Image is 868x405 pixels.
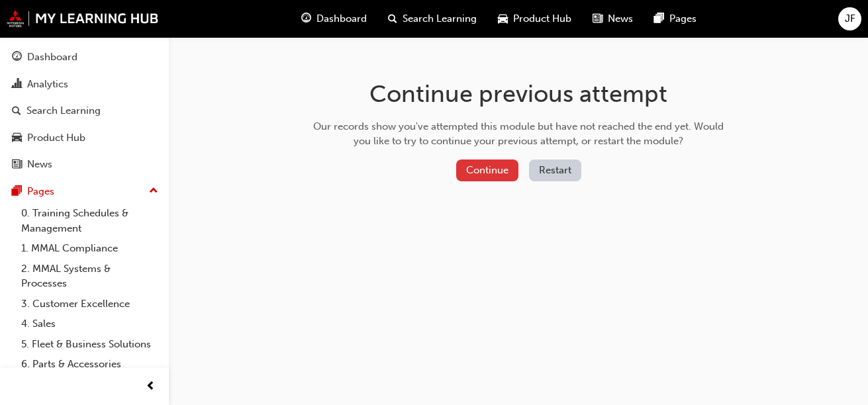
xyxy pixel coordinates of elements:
[838,7,861,30] button: JF
[5,45,164,69] a: Dashboard
[27,77,68,92] div: Analytics
[16,314,164,334] a: 4. Sales
[5,42,164,179] button: DashboardAnalyticsSearch LearningProduct HubNews
[12,52,22,64] span: guage-icon
[644,5,707,32] a: pages-iconPages
[669,11,697,26] span: Pages
[12,79,22,91] span: chart-icon
[26,103,101,118] div: Search Learning
[5,126,164,150] a: Product Hub
[316,11,367,26] span: Dashboard
[12,132,22,144] span: car-icon
[16,294,164,314] a: 3. Customer Excellence
[27,50,77,65] div: Dashboard
[27,157,52,172] div: News
[608,11,633,26] span: News
[845,11,855,26] span: JF
[5,99,164,123] a: Search Learning
[146,379,156,395] span: prev-icon
[498,11,508,27] span: car-icon
[27,184,54,199] div: Pages
[5,152,164,177] a: News
[12,105,21,117] span: search-icon
[27,130,85,146] div: Product Hub
[654,11,664,27] span: pages-icon
[5,72,164,97] a: Analytics
[301,11,311,27] span: guage-icon
[487,5,582,32] a: car-iconProduct Hub
[5,179,164,204] button: Pages
[529,159,581,181] button: Restart
[513,11,571,26] span: Product Hub
[582,5,644,32] a: news-iconNews
[16,238,164,259] a: 1. MMAL Compliance
[456,159,518,181] button: Continue
[16,203,164,238] a: 0. Training Schedules & Management
[309,79,728,109] h1: Continue previous attempt
[16,259,164,294] a: 2. MMAL Systems & Processes
[16,354,164,375] a: 6. Parts & Accessories
[403,11,477,26] span: Search Learning
[7,10,159,27] img: mmal
[377,5,487,32] a: search-iconSearch Learning
[291,5,377,32] a: guage-iconDashboard
[388,11,397,27] span: search-icon
[149,183,158,200] span: up-icon
[12,186,22,198] span: pages-icon
[593,11,603,27] span: news-icon
[12,159,22,171] span: news-icon
[309,119,728,149] div: Our records show you've attempted this module but have not reached the end yet. Would you like to...
[16,334,164,355] a: 5. Fleet & Business Solutions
